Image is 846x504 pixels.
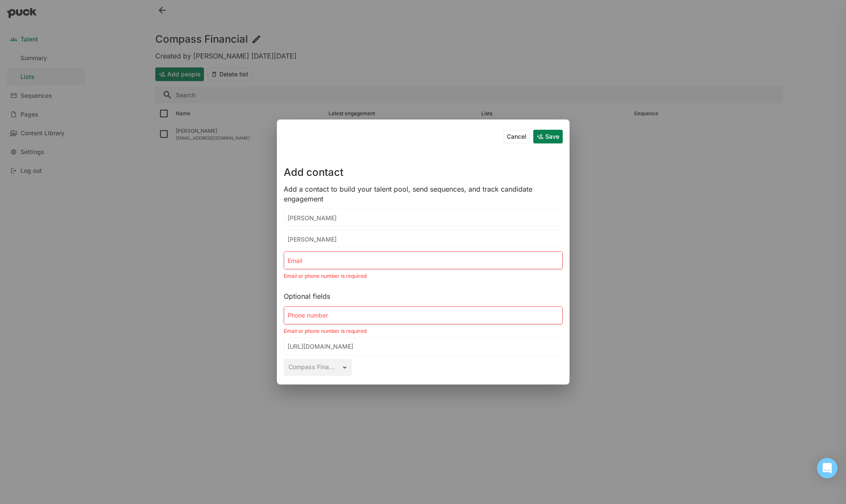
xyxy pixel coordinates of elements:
input: Phone number [284,307,562,324]
div: Email or phone number is required [284,273,563,279]
div: Open Intercom Messenger [817,458,837,478]
button: Cancel [503,130,530,143]
input: LinkedIn [284,338,562,355]
div: Email or phone number is required [284,328,563,334]
input: First name [284,209,562,226]
h1: Add contact [284,167,343,178]
input: Email [284,252,562,269]
div: Add a contact to build your talent pool, send sequences, and track candidate engagement [284,184,563,204]
div: Optional fields [284,291,563,301]
input: Last name [284,230,562,248]
button: Save [533,130,563,143]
